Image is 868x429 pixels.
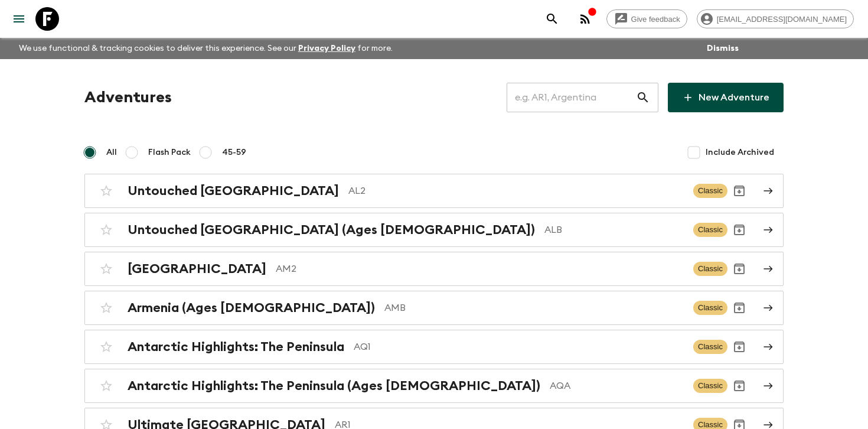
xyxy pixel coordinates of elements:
input: e.g. AR1, Argentina [507,81,636,114]
button: Archive [727,218,751,242]
h2: Armenia (Ages [DEMOGRAPHIC_DATA]) [128,300,375,316]
a: Armenia (Ages [DEMOGRAPHIC_DATA])AMBClassicArchive [84,291,784,325]
p: AQ1 [354,340,684,354]
span: Give feedback [625,15,687,24]
span: Classic [693,340,727,354]
span: All [106,147,117,158]
h2: Untouched [GEOGRAPHIC_DATA] (Ages [DEMOGRAPHIC_DATA]) [128,222,535,238]
a: Give feedback [606,9,687,28]
div: [EMAIL_ADDRESS][DOMAIN_NAME] [697,9,854,28]
p: ALB [544,223,684,237]
a: [GEOGRAPHIC_DATA]AM2ClassicArchive [84,252,784,286]
span: Flash Pack [148,147,191,158]
span: Classic [693,184,727,198]
button: Archive [727,257,751,281]
span: Classic [693,301,727,315]
span: 45-59 [222,147,246,158]
h2: [GEOGRAPHIC_DATA] [128,261,266,277]
button: Dismiss [704,40,742,57]
h2: Untouched [GEOGRAPHIC_DATA] [128,183,339,199]
span: Classic [693,223,727,237]
h2: Antarctic Highlights: The Peninsula (Ages [DEMOGRAPHIC_DATA]) [128,378,540,394]
span: [EMAIL_ADDRESS][DOMAIN_NAME] [710,15,853,24]
p: AQA [550,379,684,393]
button: search adventures [540,7,564,31]
button: Archive [727,335,751,359]
p: AM2 [276,262,684,276]
p: AMB [384,301,684,315]
button: menu [7,7,31,31]
a: Untouched [GEOGRAPHIC_DATA]AL2ClassicArchive [84,174,784,208]
span: Classic [693,379,727,393]
h1: Adventures [84,86,172,109]
a: New Adventure [668,83,784,112]
p: We use functional & tracking cookies to deliver this experience. See our for more. [14,38,397,59]
a: Antarctic Highlights: The Peninsula (Ages [DEMOGRAPHIC_DATA])AQAClassicArchive [84,369,784,403]
span: Classic [693,262,727,276]
a: Untouched [GEOGRAPHIC_DATA] (Ages [DEMOGRAPHIC_DATA])ALBClassicArchive [84,213,784,247]
span: Include Archived [706,147,774,158]
h2: Antarctic Highlights: The Peninsula [128,339,344,355]
button: Archive [727,296,751,320]
a: Antarctic Highlights: The PeninsulaAQ1ClassicArchive [84,330,784,364]
button: Archive [727,179,751,203]
button: Archive [727,374,751,398]
a: Privacy Policy [298,44,355,53]
p: AL2 [348,184,684,198]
